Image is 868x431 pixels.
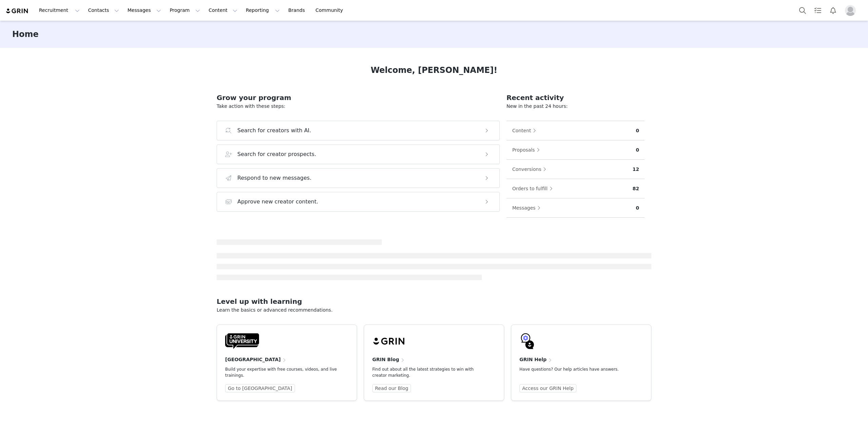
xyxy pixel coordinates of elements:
h3: Search for creator prospects. [237,150,316,158]
img: grin logo [5,8,29,14]
button: Program [165,3,204,18]
button: Approve new creator content. [217,192,500,212]
a: Access our GRIN Help [519,384,576,392]
button: Search [795,3,810,18]
h3: Respond to new messages. [237,174,312,182]
button: Conversions [512,164,550,175]
a: Go to [GEOGRAPHIC_DATA] [225,384,295,392]
p: Have questions? Our help articles have answers. [519,366,632,372]
h4: GRIN Blog [372,356,399,363]
p: 0 [636,146,639,154]
button: Proposals [512,144,544,155]
button: Content [204,3,241,18]
p: 0 [636,204,639,212]
button: Notifications [826,3,841,18]
p: Learn the basics or advanced recommendations. [217,307,651,314]
button: Recruitment [35,3,84,18]
h2: Level up with learning [217,296,651,307]
a: Brands [284,3,311,18]
a: Read our Blog [372,384,411,392]
h3: Home [12,28,39,40]
button: Respond to new messages. [217,168,500,188]
button: Reporting [242,3,284,18]
p: 82 [633,185,639,192]
button: Search for creators with AI. [217,121,500,140]
a: Community [312,3,350,18]
h2: Recent activity [507,93,645,103]
img: GRIN-help-icon.svg [519,333,536,349]
p: 12 [633,166,639,173]
button: Search for creator prospects. [217,144,500,164]
h4: [GEOGRAPHIC_DATA] [225,356,281,363]
button: Orders to fulfill [512,183,556,194]
button: Content [512,125,540,136]
h1: Welcome, [PERSON_NAME]! [371,64,497,76]
p: Build your expertise with free courses, videos, and live trainings. [225,366,338,378]
img: grin-logo-black.svg [372,333,406,349]
p: 0 [636,127,639,134]
button: Messages [512,202,544,213]
a: Tasks [810,3,825,18]
h4: GRIN Help [519,356,547,363]
button: Messages [123,3,165,18]
p: Find out about all the latest strategies to win with creator marketing. [372,366,485,378]
button: Contacts [84,3,123,18]
img: GRIN-University-Logo-Black.svg [225,333,259,349]
h3: Approve new creator content. [237,198,318,206]
p: New in the past 24 hours: [507,103,645,110]
button: Profile [841,5,863,16]
p: Take action with these steps: [217,103,500,110]
img: placeholder-profile.jpg [845,5,856,16]
h2: Grow your program [217,93,500,103]
h3: Search for creators with AI. [237,126,311,135]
